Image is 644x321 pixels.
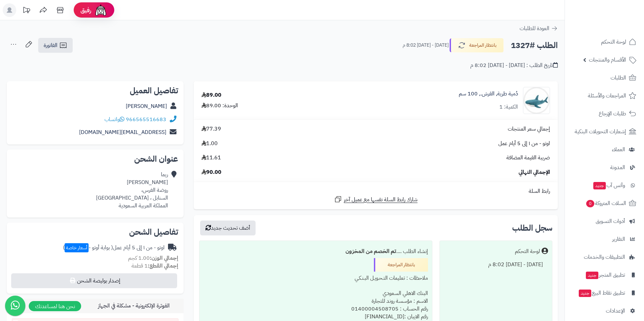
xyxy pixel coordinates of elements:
[575,127,626,136] span: إشعارات التحويلات البنكية
[520,24,549,32] span: العودة للطلبات
[610,163,625,172] span: المدونة
[585,270,625,280] span: تطبيق المتجر
[104,115,124,123] a: واتساب
[18,3,35,19] a: تحديثات المنصة
[584,252,625,262] span: التطبيقات والخدمات
[63,244,165,252] div: اوتو - من ١ إلى 5 أيام عمل
[150,254,178,262] strong: إجمالي الوزن:
[569,213,640,229] a: أدوات التسويق
[65,243,89,252] span: أسعار خاصة
[374,258,428,272] div: بانتظار المراجعة
[201,102,238,110] div: الوحدة: 89.00
[459,90,518,98] a: دُمية طرية, القرش., 100 سم
[204,245,428,258] div: إنشاء الطلب ....
[334,195,418,204] a: شارك رابط السلة نفسها مع عميل آخر
[569,267,640,283] a: تطبيق المتجرجديد
[611,73,626,83] span: الطلبات
[344,196,418,204] span: شارك رابط السلة نفسها مع عميل آخر
[515,248,540,255] div: لوحة التحكم
[12,155,178,163] h2: عنوان الشحن
[569,177,640,193] a: وآتس آبجديد
[196,187,555,195] div: رابط السلة
[569,141,640,158] a: العملاء
[79,128,166,136] a: [EMAIL_ADDRESS][DOMAIN_NAME]
[593,182,606,189] span: جديد
[569,231,640,247] a: التقارير
[12,87,178,95] h2: تفاصيل العميل
[148,262,178,270] strong: إجمالي القطع:
[578,288,625,298] span: تطبيق نقاط البيع
[201,125,221,133] span: 77.39
[511,39,558,52] h2: الطلب #1327
[201,91,221,99] div: 89.00
[586,199,626,208] span: السلات المتروكة
[201,140,218,147] span: 1.00
[601,37,626,47] span: لوحة التحكم
[96,171,168,209] div: ريما [PERSON_NAME] روضة الفرس، السنابل ، [GEOGRAPHIC_DATA] المملكة العربية السعودية
[11,273,177,288] button: إصدار بوليصة الشحن
[403,42,449,49] small: [DATE] - [DATE] 8:02 م
[508,125,550,133] span: إجمالي سعر المنتجات
[588,91,626,100] span: المراجعات والأسئلة
[519,168,550,176] span: الإجمالي النهائي
[569,159,640,176] a: المدونة
[569,34,640,50] a: لوحة التحكم
[612,234,625,244] span: التقارير
[126,115,166,123] a: 966565516683
[569,285,640,301] a: تطبيق نقاط البيعجديد
[200,221,256,235] button: أضف تحديث جديد
[201,168,221,176] span: 90.00
[38,38,73,53] a: الفاتورة
[596,216,625,226] span: أدوات التسويق
[444,258,548,271] div: [DATE] - [DATE] 8:02 م
[132,262,178,270] small: 1 قطعة
[499,103,518,111] div: الكمية: 1
[593,181,625,190] span: وآتس آب
[94,3,108,17] img: ai-face.png
[126,102,167,110] a: [PERSON_NAME]
[498,140,550,147] span: اوتو - من ١ إلى 5 أيام عمل
[606,306,625,316] span: الإعدادات
[569,195,640,211] a: السلات المتروكة0
[569,106,640,122] a: طلبات الإرجاع
[569,249,640,265] a: التطبيقات والخدمات
[569,88,640,104] a: المراجعات والأسئلة
[569,303,640,319] a: الإعدادات
[523,87,550,114] img: 1727958075-09999999999999999999999999999999-90x90.jpg
[44,41,57,49] span: الفاتورة
[612,145,625,154] span: العملاء
[98,303,178,309] h3: الفوترة الإلكترونية - مشكلة في الجهاز
[506,154,550,162] span: ضريبة القيمة المضافة
[80,6,91,14] span: رفيق
[569,123,640,140] a: إشعارات التحويلات البنكية
[512,224,552,232] h3: سجل الطلب
[470,62,558,69] div: تاريخ الطلب : [DATE] - [DATE] 8:02 م
[12,228,178,236] h2: تفاصيل الشحن
[589,55,626,65] span: الأقسام والمنتجات
[450,38,504,52] button: بانتظار المراجعة
[128,254,178,262] small: 1.00 كجم
[345,247,396,255] b: تم الخصم من المخزون
[569,70,640,86] a: الطلبات
[201,154,221,162] span: 11.61
[599,109,626,118] span: طلبات الإرجاع
[579,290,591,297] span: جديد
[586,200,594,207] span: 0
[520,24,558,32] a: العودة للطلبات
[63,244,113,252] span: ( بوابة أوتو - )
[598,18,638,32] img: logo-2.png
[586,272,598,279] span: جديد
